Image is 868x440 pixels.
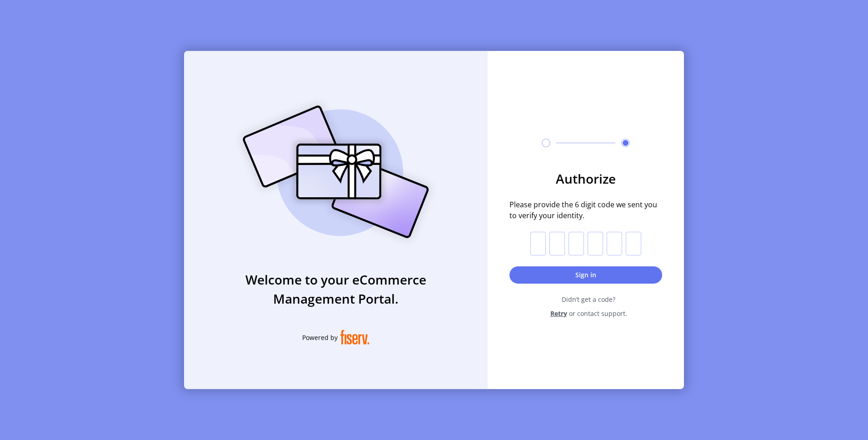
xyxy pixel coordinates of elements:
span: Retry [550,309,567,318]
span: Please provide the 6 digit code we sent you to verify your identity. [509,199,662,221]
h3: Authorize [509,169,662,188]
img: card_Illustration.svg [229,95,443,248]
h3: Welcome to your eCommerce Management Portal. [184,270,488,308]
span: Didn’t get a code? [515,295,662,304]
span: Powered by [302,333,338,342]
span: or contact support. [569,309,627,318]
button: Sign in [509,266,662,284]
